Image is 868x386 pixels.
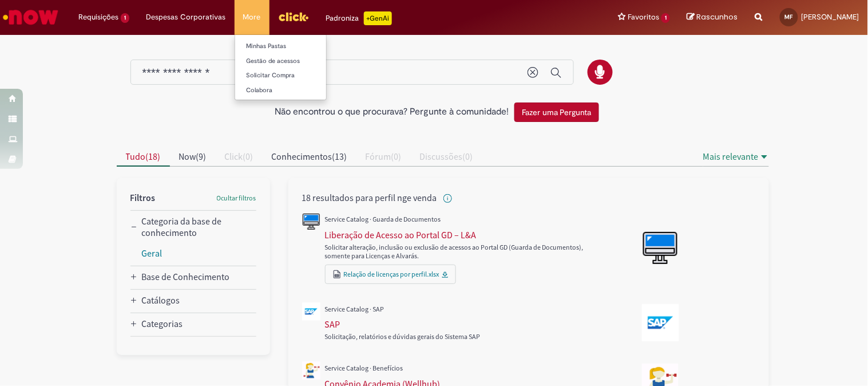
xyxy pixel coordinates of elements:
a: Gestão de acessos [235,55,361,68]
a: Minhas Pastas [235,40,361,53]
a: Solicitar Compra [235,69,361,82]
a: Colabora [235,84,361,97]
h2: Não encontrou o que procurava? Pergunte à comunidade! [275,107,509,117]
button: Fazer uma Pergunta [514,103,599,122]
img: ServiceNow [1,6,60,29]
span: Rascunhos [697,11,738,22]
span: MF [785,13,793,21]
ul: More [235,34,327,100]
span: [PERSON_NAME] [802,12,859,22]
img: click_logo_yellow_360x200.png [278,8,309,25]
span: Favoritos [628,11,659,23]
span: More [243,11,261,23]
span: 1 [661,13,670,23]
span: Despesas Corporativas [146,11,226,23]
p: +GenAi [364,11,392,25]
span: Requisições [78,11,118,23]
a: Rascunhos [687,12,738,23]
span: 1 [121,13,129,23]
div: Padroniza [326,11,392,25]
